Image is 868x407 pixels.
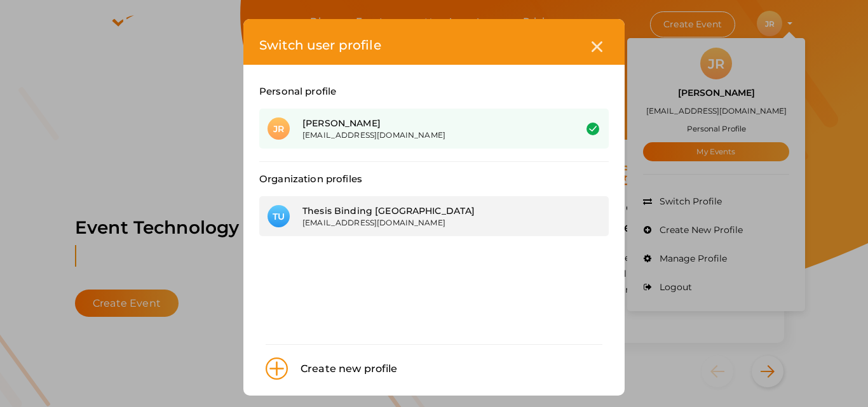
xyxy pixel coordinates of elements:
div: [EMAIL_ADDRESS][DOMAIN_NAME] [302,217,556,228]
div: Create new profile [288,361,398,377]
div: [EMAIL_ADDRESS][DOMAIN_NAME] [302,130,556,140]
img: success.svg [587,123,599,135]
img: plus.svg [266,357,288,380]
div: [PERSON_NAME] [302,117,556,130]
label: Organization profiles [259,171,362,187]
div: Thesis Binding [GEOGRAPHIC_DATA] [302,204,556,217]
label: Switch user profile [259,35,381,55]
div: TU [268,205,290,227]
div: JR [268,117,290,140]
label: Personal profile [259,84,336,99]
